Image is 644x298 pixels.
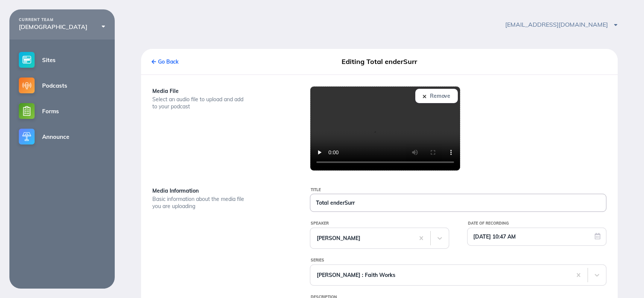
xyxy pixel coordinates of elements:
div: Speaker [311,219,449,228]
div: [DEMOGRAPHIC_DATA] [19,23,105,30]
img: forms-small@2x.png [19,103,35,119]
img: announce-small@2x.png [19,129,35,144]
div: Title [311,186,606,194]
div: Basic information about the media file you are uploading [152,196,246,210]
img: podcasts-small@2x.png [19,78,35,93]
div: Select an audio file to upload and add to your podcast [152,96,246,110]
div: Date of Recording [468,219,606,228]
div: Series [311,256,606,265]
div: CURRENT TEAM [19,18,105,22]
a: Sites [9,47,115,73]
button: Remove [415,89,458,103]
span: [EMAIL_ADDRESS][DOMAIN_NAME] [505,21,617,28]
div: Media Information [152,186,291,196]
div: Editing Total enderSurr [304,55,455,68]
a: Forms [9,98,115,124]
a: Announce [9,124,115,149]
input: Speaker[PERSON_NAME] [317,235,318,241]
input: New Episode Title [310,194,606,211]
div: Media File [152,86,291,96]
input: Series[PERSON_NAME] : Faith Works [317,272,318,278]
a: Go Back [152,58,179,65]
img: icon-close-x-dark@2x.png [423,95,426,98]
img: sites-small@2x.png [19,52,35,68]
a: Podcasts [9,73,115,98]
